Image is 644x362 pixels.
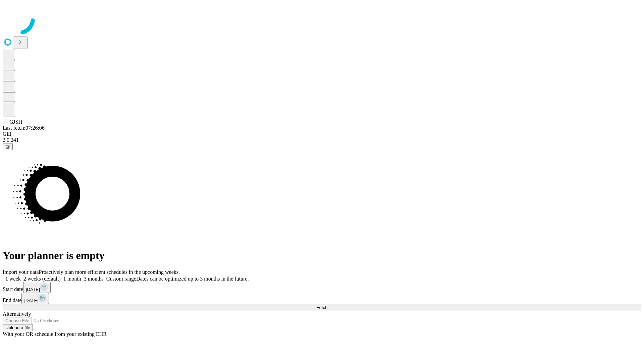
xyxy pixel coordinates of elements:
[3,143,13,150] button: @
[5,276,21,282] span: 1 week
[21,293,49,304] button: [DATE]
[3,324,33,331] button: Upload a file
[9,119,22,125] span: GJSH
[23,276,61,282] span: 2 weeks (default)
[84,276,104,282] span: 3 months
[3,293,641,304] div: End date
[26,287,40,292] span: [DATE]
[3,131,641,137] div: GEI
[136,276,249,282] span: Dates can be optimized up to 3 months in the future.
[3,249,641,262] h1: Your planner is empty
[3,331,107,337] span: With your OR schedule from your existing EHR
[3,269,39,275] span: Import your data
[106,276,136,282] span: Custom range
[316,305,327,310] span: Fetch
[3,311,31,317] span: Alternatively
[3,137,641,143] div: 2.0.241
[3,125,45,131] span: Last fetch: 07:26:06
[24,298,38,303] span: [DATE]
[63,276,81,282] span: 1 month
[5,144,10,149] span: @
[23,282,51,293] button: [DATE]
[3,304,641,311] button: Fetch
[3,282,641,293] div: Start date
[39,269,180,275] span: Proactively plan more efficient schedules in the upcoming weeks.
